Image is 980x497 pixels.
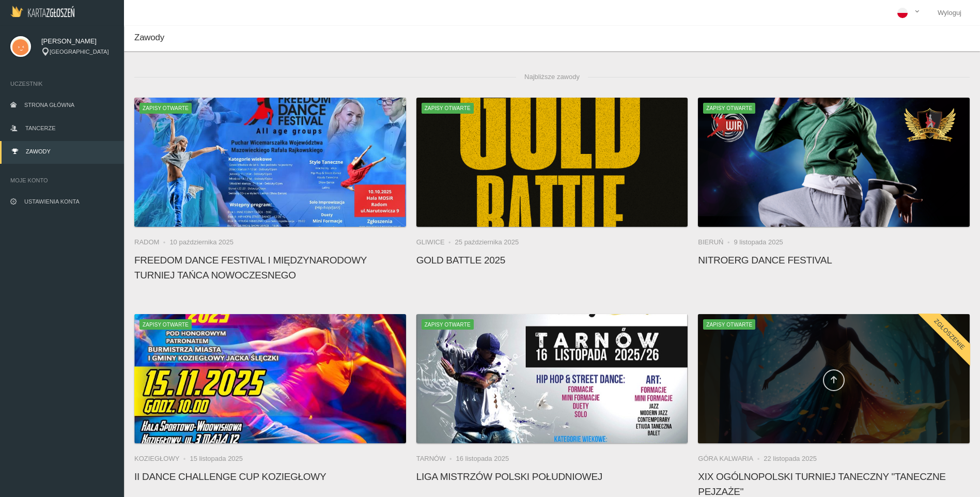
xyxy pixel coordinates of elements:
[134,33,164,42] span: Zawody
[416,253,688,268] h4: Gold Battle 2025
[416,314,688,443] a: Liga Mistrzów Polski PołudniowejZapisy otwarte
[764,454,817,464] li: 22 listopada 2025
[416,469,688,484] h4: Liga Mistrzów Polski Południowej
[416,454,456,464] li: Tarnów
[134,469,406,484] h4: II Dance Challenge Cup KOZIEGŁOWY
[134,314,406,443] a: II Dance Challenge Cup KOZIEGŁOWYZapisy otwarte
[698,237,734,247] li: Bieruń
[139,103,192,113] span: Zapisy otwarte
[703,103,755,113] span: Zapisy otwarte
[26,148,51,154] span: Zawody
[10,79,114,89] span: Uczestnik
[416,98,688,227] a: Gold Battle 2025Zapisy otwarte
[134,314,406,443] img: II Dance Challenge Cup KOZIEGŁOWY
[41,36,114,46] span: [PERSON_NAME]
[190,454,243,464] li: 15 listopada 2025
[456,454,509,464] li: 16 listopada 2025
[24,102,74,108] span: Strona główna
[698,314,970,443] a: XIX Ogólnopolski Turniej Taneczny "Taneczne Pejzaże"Zapisy otwarteZgłoszenie
[455,237,519,247] li: 25 października 2025
[134,454,190,464] li: Koziegłowy
[416,237,455,247] li: Gliwice
[698,98,970,227] img: NitroErg Dance Festival
[416,98,688,227] img: Gold Battle 2025
[698,454,764,464] li: Góra Kalwaria
[734,237,783,247] li: 9 listopada 2025
[139,319,192,330] span: Zapisy otwarte
[10,36,31,57] img: svg
[134,98,406,227] img: FREEDOM DANCE FESTIVAL I Międzynarodowy Turniej Tańca Nowoczesnego
[422,103,474,113] span: Zapisy otwarte
[25,125,55,131] span: Tancerze
[134,253,406,283] h4: FREEDOM DANCE FESTIVAL I Międzynarodowy Turniej Tańca Nowoczesnego
[134,98,406,227] a: FREEDOM DANCE FESTIVAL I Międzynarodowy Turniej Tańca NowoczesnegoZapisy otwarte
[24,198,80,205] span: Ustawienia konta
[169,237,234,247] li: 10 października 2025
[134,237,169,247] li: Radom
[422,319,474,330] span: Zapisy otwarte
[10,175,114,185] span: Moje konto
[703,319,755,330] span: Zapisy otwarte
[416,314,688,443] img: Liga Mistrzów Polski Południowej
[516,67,588,87] span: Najbliższe zawody
[10,6,74,17] img: Logo
[698,253,970,268] h4: NitroErg Dance Festival
[698,98,970,227] a: NitroErg Dance FestivalZapisy otwarte
[41,48,114,56] div: [GEOGRAPHIC_DATA]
